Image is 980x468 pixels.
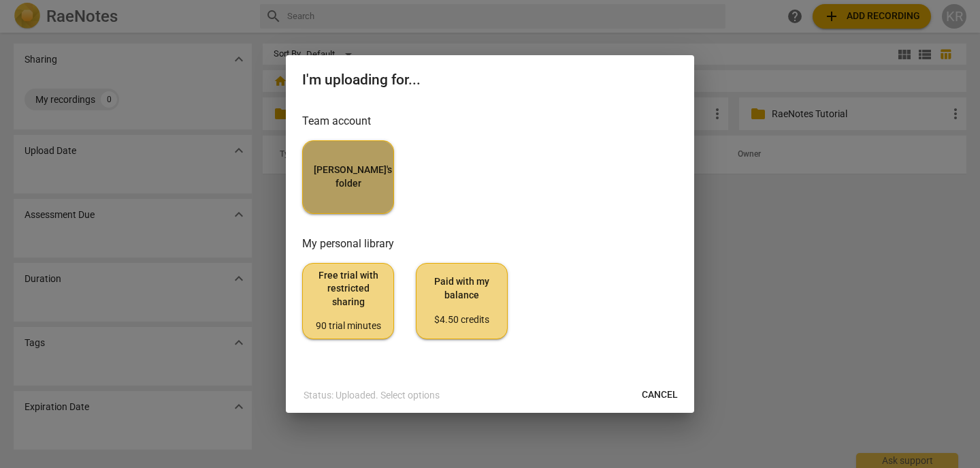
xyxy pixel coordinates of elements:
[302,263,394,339] button: Free trial with restricted sharing90 trial minutes
[427,275,496,326] span: Paid with my balance
[631,383,689,407] button: Cancel
[427,313,496,327] div: $4.50 credits
[302,140,394,214] button: [PERSON_NAME]'s folder
[642,388,678,402] span: Cancel
[302,236,678,252] h3: My personal library
[302,113,678,129] h3: Team account
[304,388,440,403] p: Status: Uploaded. Select options
[314,163,382,190] span: [PERSON_NAME]'s folder
[314,269,382,333] span: Free trial with restricted sharing
[302,72,678,89] h2: I'm uploading for...
[416,263,508,339] button: Paid with my balance$4.50 credits
[314,319,382,333] div: 90 trial minutes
